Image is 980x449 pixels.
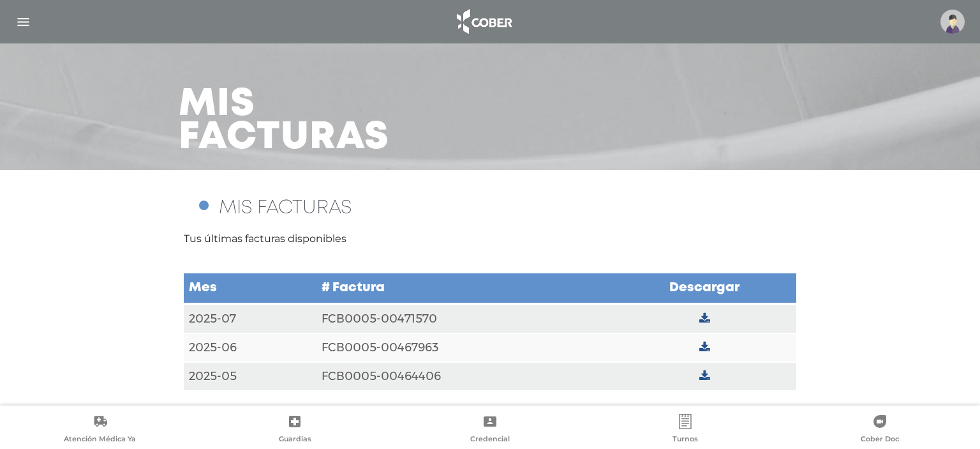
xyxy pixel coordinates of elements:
[940,10,965,34] img: profile-placeholder.svg
[219,199,352,217] span: MIS FACTURAS
[198,414,393,446] a: Guardias
[64,434,136,446] span: Atención Médica Ya
[782,414,977,446] a: Cober Doc
[184,362,316,391] td: 2025-05
[15,14,31,30] img: Cober_menu-lines-white.svg
[612,273,796,304] td: Descargar
[672,434,698,446] span: Turnos
[450,6,517,37] img: logo_cober_home-white.png
[184,231,796,247] p: Tus últimas facturas disponibles
[588,414,783,446] a: Turnos
[184,273,316,304] td: Mes
[184,333,316,362] td: 2025-06
[179,88,389,155] h3: Mis facturas
[392,414,588,446] a: Credencial
[470,434,510,446] span: Credencial
[316,333,612,362] td: FCB0005-00467963
[184,304,316,333] td: 2025-07
[316,304,612,333] td: FCB0005-00471570
[3,414,198,446] a: Atención Médica Ya
[861,434,899,446] span: Cober Doc
[279,434,311,446] span: Guardias
[316,362,612,391] td: FCB0005-00464406
[316,273,612,304] td: # Factura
